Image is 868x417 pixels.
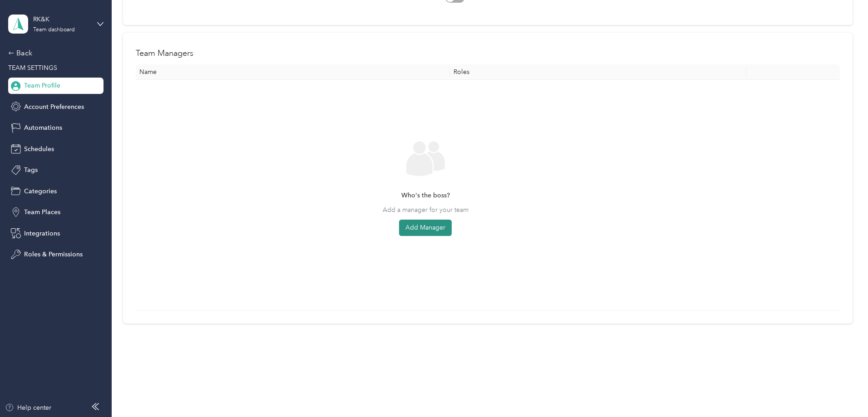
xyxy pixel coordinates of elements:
[136,47,193,59] h2: Team Managers
[24,186,57,196] span: Categories
[136,64,450,80] th: Name
[24,250,83,259] span: Roles & Permissions
[383,205,469,215] span: Add a manager for your team
[24,229,60,238] span: Integrations
[8,64,57,72] span: TEAM SETTINGS
[8,48,99,59] div: Back
[399,220,452,236] button: Add Manager
[817,366,868,417] iframe: Everlance-gr Chat Button Frame
[450,64,747,80] th: Roles
[24,81,60,90] span: Team Profile
[33,27,75,33] div: Team dashboard
[5,403,51,412] button: Help center
[401,191,450,201] span: Who's the boss?
[33,15,90,24] div: RK&K
[24,102,84,112] span: Account Preferences
[24,207,60,217] span: Team Places
[24,144,54,154] span: Schedules
[24,123,62,132] span: Automations
[24,165,38,175] span: Tags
